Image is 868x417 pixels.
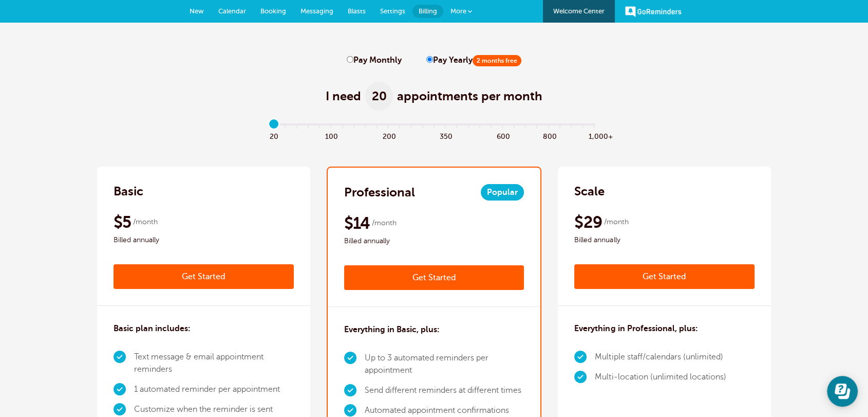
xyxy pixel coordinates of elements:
h3: Basic plan includes: [114,322,191,335]
span: Billing [419,7,437,15]
span: 20 [365,82,393,111]
span: 350 [440,130,451,141]
span: 100 [325,130,336,141]
span: /month [603,216,628,228]
h3: Everything in Professional, plus: [574,322,697,335]
a: Get Started [114,264,294,289]
span: 20 [268,130,279,141]
iframe: Resource center [827,376,858,407]
span: Blasts [348,7,366,15]
span: 600 [497,130,508,141]
span: 200 [383,130,394,141]
a: Billing [412,5,443,18]
span: More [450,7,466,15]
li: Up to 3 automated reminders per appointment [365,348,524,380]
span: Calendar [218,7,246,15]
h2: Basic [114,183,143,200]
li: Send different reminders at different times [365,380,524,401]
span: Popular [481,184,524,201]
span: 800 [542,130,554,141]
span: /month [372,217,397,229]
span: Messaging [300,7,333,15]
span: 1,000+ [588,130,599,141]
span: New [190,7,204,15]
a: Get Started [574,264,754,289]
h2: Scale [574,183,605,200]
span: appointments per month [397,88,542,104]
span: Booking [260,7,286,15]
input: Pay Yearly2 months free [426,56,433,63]
h3: Everything in Basic, plus: [344,323,440,336]
li: Multiple staff/calendars (unlimited) [595,347,726,367]
span: Billed annually [574,234,754,246]
li: Multi-location (unlimited locations) [595,367,726,387]
a: Get Started [344,265,524,290]
li: 1 automated reminder per appointment [134,379,294,400]
input: Pay Monthly [347,56,353,63]
label: Pay Yearly [426,56,521,65]
span: I need [326,88,361,104]
span: $29 [574,212,602,232]
li: Text message & email appointment reminders [134,347,294,379]
span: $5 [114,212,131,232]
h2: Professional [344,184,415,201]
span: Billed annually [114,234,294,246]
span: Settings [380,7,405,15]
span: $14 [344,213,370,233]
span: Billed annually [344,235,524,247]
label: Pay Monthly [347,56,402,65]
span: /month [133,216,158,228]
span: 2 months free [473,55,521,66]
